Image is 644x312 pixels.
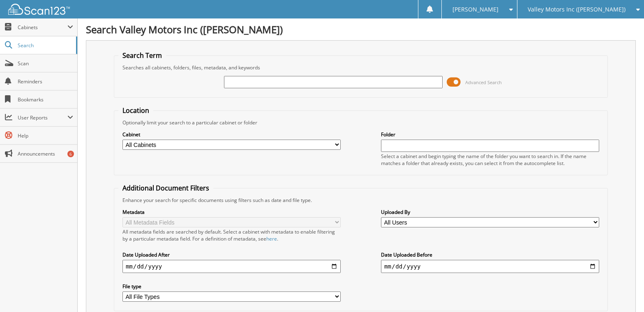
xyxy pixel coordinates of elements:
span: [PERSON_NAME] [452,7,499,12]
span: Reminders [18,78,73,85]
legend: Search Term [118,51,166,60]
legend: Location [118,106,153,115]
label: Cabinet [122,131,341,138]
div: Select a cabinet and begin typing the name of the folder you want to search in. If the name match... [381,153,599,167]
div: 6 [67,151,74,157]
span: Search [18,42,72,49]
span: Announcements [18,150,73,157]
span: Valley Motors Inc ([PERSON_NAME]) [528,7,626,12]
img: scan123-logo-white.svg [8,4,70,15]
span: Cabinets [18,24,67,31]
input: end [381,260,599,273]
span: Advanced Search [465,79,502,85]
label: File type [122,283,341,290]
span: Help [18,132,73,139]
label: Date Uploaded Before [381,251,599,258]
label: Uploaded By [381,209,599,216]
div: Optionally limit your search to a particular cabinet or folder [118,119,603,126]
div: Searches all cabinets, folders, files, metadata, and keywords [118,64,603,71]
span: User Reports [18,114,67,121]
input: start [122,260,341,273]
label: Date Uploaded After [122,251,341,258]
label: Metadata [122,209,341,216]
a: here [266,235,277,242]
span: Bookmarks [18,96,73,103]
div: Enhance your search for specific documents using filters such as date and file type. [118,197,603,204]
div: All metadata fields are searched by default. Select a cabinet with metadata to enable filtering b... [122,228,341,242]
h1: Search Valley Motors Inc ([PERSON_NAME]) [86,23,636,36]
iframe: Chat Widget [603,273,644,312]
legend: Additional Document Filters [118,184,213,193]
span: Scan [18,60,73,67]
label: Folder [381,131,599,138]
